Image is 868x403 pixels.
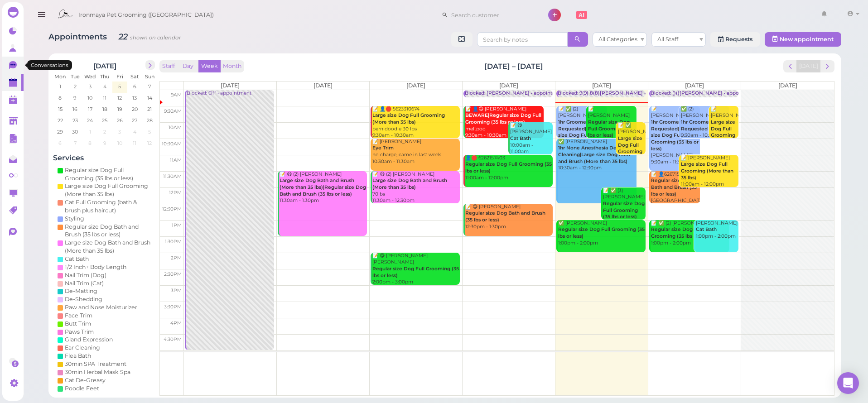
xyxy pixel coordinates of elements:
span: Wed [84,73,96,80]
div: Nail Trim (Dog) [65,271,106,279]
div: Conversations [27,60,72,70]
span: Fri [116,73,123,80]
span: 6 [58,139,63,147]
span: All Categories [598,36,637,43]
button: prev [783,60,797,72]
span: 5 [118,82,122,91]
span: 3 [118,128,122,136]
div: 📝 ✅ [PERSON_NAME] 10:00am - 11:00am [617,122,646,182]
span: 2pm [171,255,182,261]
span: 4 [102,82,107,91]
span: 9 [73,94,78,102]
span: Ironmaya Pet Grooming ([GEOGRAPHIC_DATA]) [78,2,214,28]
span: 11 [102,94,108,102]
div: Ear Cleaning [65,344,100,352]
span: 27 [131,116,139,125]
button: Week [198,60,221,72]
span: 4 [132,128,137,136]
span: 18 [101,105,108,113]
span: 9:30am [164,108,182,114]
span: Sat [130,73,139,80]
b: Cat Bath [510,135,531,141]
span: 10:30am [162,141,182,147]
b: Regular size Dog Full Grooming (35 lbs or less) [465,161,552,174]
div: 📝 😋 (2) [PERSON_NAME] 11:30am - 1:30pm [279,171,367,204]
span: 24 [87,116,94,125]
span: 6 [132,82,137,91]
span: 3 [88,82,92,91]
div: 📝 😋 [PERSON_NAME] [PERSON_NAME] 2:00pm - 3:00pm [372,253,460,286]
a: Requests [710,32,760,47]
div: Open Intercom Messenger [837,372,859,394]
span: 12pm [169,190,182,196]
b: BEWARE|Regular size Dog Full Grooming (35 lbs or less) [465,112,541,125]
span: New appointment [780,36,834,43]
div: Blocked: 9(9) 8(8)[PERSON_NAME] • appointment [558,90,678,97]
div: Blocked: Off • appointment [186,90,274,97]
span: 15 [57,105,63,113]
div: Flea Bath [65,352,91,360]
span: 4:30pm [164,336,182,342]
b: 1hr Groomer Requested [681,119,711,132]
div: De-Matting [65,287,97,295]
div: 📝 👤🛑 5623310674 bernidoodle 30 lbs 9:30am - 10:30am [372,106,460,139]
button: next [145,60,155,70]
div: 📝 👤😋 [PERSON_NAME] meltpoo 9:30am - 10:30am [465,106,544,139]
div: 📝 [PERSON_NAME] 9:30am - 10:30am [710,106,739,166]
div: Styling [65,215,84,223]
button: [DATE] [796,60,821,72]
span: 10 [87,94,94,102]
b: Large size Dog Full Grooming (More than 35 lbs) [618,135,645,168]
b: 1hr Groomer Requested|Regular size Dog Full Grooming (35 lbs or less) [651,119,699,152]
div: Paws Trim [65,328,94,336]
span: 10 [116,139,123,147]
span: 14 [146,94,153,102]
div: 30min SPA Treatment [65,360,126,368]
span: 1pm [172,222,182,228]
span: 5 [148,128,152,136]
span: [DATE] [499,82,518,89]
span: 19 [116,105,123,113]
span: 9am [171,92,182,98]
span: 12 [117,94,123,102]
span: Sun [145,73,154,80]
i: 22 [114,32,181,41]
input: Search customer [448,8,536,22]
b: 1hr Groomer Requested|Regular size Dog Full Grooming (35 lbs or less) [558,119,606,152]
span: [DATE] [685,82,704,89]
span: 16 [72,105,79,113]
div: Large size Dog Bath and Brush (More than 35 lbs) [65,239,153,255]
div: Cat De-Greasy [65,376,106,384]
b: Eye Trim [372,145,394,151]
span: 29 [57,128,64,136]
span: 21 [147,105,153,113]
div: Cat Full Grooming (bath & brush plus haircut) [65,198,153,215]
div: Nail Trim (Cat) [65,279,104,288]
div: 📝 [PERSON_NAME] [PERSON_NAME] / wants to bring two 9:30am - 10:30am [588,106,637,159]
small: shown on calendar [130,34,181,41]
div: 📝 😋 [PERSON_NAME] 10:00am - 11:00am [510,122,553,155]
span: 2 [103,128,107,136]
span: 3pm [171,288,182,293]
span: [DATE] [778,82,797,89]
b: Large size Dog Bath and Brush (More than 35 lbs) [372,178,447,190]
div: 📝 😋 [PERSON_NAME] 12:30pm - 1:30pm [465,204,553,230]
span: 1:30pm [165,239,182,245]
div: 👤🛑 6262157403 11:00am - 12:00pm [465,155,553,182]
div: 📝 ✅ (2) [PERSON_NAME] kobe [PERSON_NAME] 9:30am - 10:30am [558,106,607,173]
span: Thu [101,73,110,80]
span: 2:30pm [164,271,182,277]
span: Tue [71,73,80,80]
span: 20 [131,105,139,113]
b: Regular size Dog Bath and Brush (35 lbs or less) [651,178,697,197]
span: 3:30pm [164,304,182,310]
div: Gland Expression [65,336,113,344]
div: Regular size Dog Full Grooming (35 lbs or less) [65,166,153,182]
b: Regular size Dog Bath and Brush (35 lbs or less) [465,210,545,223]
b: Regular size Dog Full Grooming (35 lbs or less) [558,226,645,239]
span: 12 [147,139,153,147]
div: ✅ [PERSON_NAME] 10:30am - 12:30pm [558,139,637,172]
span: [DATE] [313,82,333,89]
span: [DATE] [592,82,611,89]
span: 13 [132,94,138,102]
